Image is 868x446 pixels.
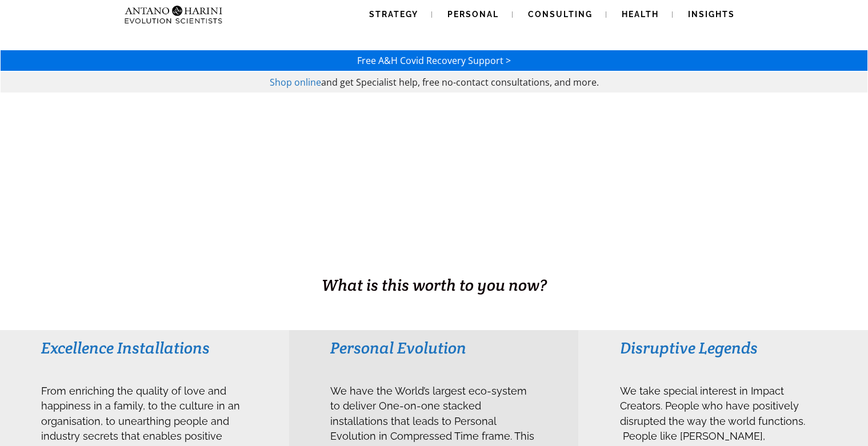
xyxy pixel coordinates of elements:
span: Strategy [369,10,418,19]
span: What is this worth to you now? [322,275,547,295]
h3: Personal Evolution [330,337,537,358]
a: Free A&H Covid Recovery Support > [357,54,511,67]
span: Personal [447,10,499,19]
h3: Excellence Installations [41,337,247,358]
span: Health [622,10,659,19]
span: and get Specialist help, free no-contact consultations, and more. [321,76,599,89]
span: Insights [688,10,735,19]
span: Consulting [528,10,593,19]
h3: Disruptive Legends [620,337,826,358]
a: Shop online [270,76,321,89]
h1: BUSINESS. HEALTH. Family. Legacy [1,250,867,274]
